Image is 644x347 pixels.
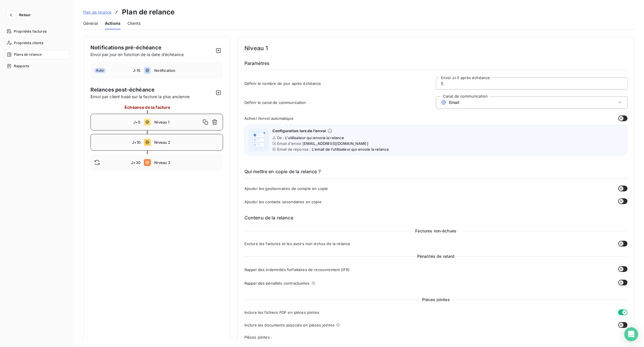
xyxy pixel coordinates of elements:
[90,94,214,100] span: Envoi par client basé sur la facture la plus ancienne
[312,147,389,152] span: L’email de l’utilisateur qui envoie la relance
[5,27,69,36] a: Propriétés factures
[83,10,112,14] span: Plan de relance
[154,68,219,73] span: Notification
[244,214,628,221] h6: Contenu de la relance
[5,61,69,71] a: Rapports
[624,327,638,341] div: Open Intercom Messenger
[244,168,628,179] h6: Qui mettre en copie de la relance ?
[415,253,457,259] span: Pénalités de retard
[244,335,628,339] span: Pièces jointes :
[285,135,344,140] span: L’utilisateur qui envoie la relance
[154,120,201,124] span: Niveau 1
[244,100,436,105] span: Définir le canal de communication
[154,140,219,145] span: Niveau 2
[94,68,106,73] span: Auto
[90,86,214,94] span: Relances post-échéance
[244,81,436,86] span: Définir le nombre de jour après échéance
[127,20,140,26] span: Clients
[122,7,175,17] h3: Plan de relance
[244,281,309,286] span: Rappel des pénalités contractuelles
[14,29,47,34] span: Propriétés factures
[413,228,459,234] span: Factures non-échues
[105,20,120,26] span: Actions
[244,60,628,70] h6: Paramètres
[131,160,141,165] span: J+30
[244,199,322,204] span: Ajouter les contacts secondaires en copie
[272,128,326,133] span: Configuration lors de l’envoi
[244,44,628,53] h4: Niveau 1
[249,131,268,149] img: illustration helper email
[244,186,328,191] span: Ajouter les gestionnaires de compte en copie
[132,140,141,145] span: J+10
[90,52,184,57] span: Envoi par jour en fonction de la date d’échéance
[244,116,294,121] span: Activer l’envoi automatique
[154,160,219,165] span: Niveau 3
[277,141,301,146] span: Email d'envoi
[244,267,350,272] span: Rappel des indemnités forfaitaires de recouvrement (IFR)
[420,297,452,303] span: Pièces jointes
[14,52,42,57] span: Plans de relance
[277,135,284,140] span: De :
[277,147,311,152] span: Email de réponse :
[14,40,43,46] span: Propriétés clients
[90,44,162,51] span: Notifications pré-échéance
[14,64,29,69] span: Rapports
[302,141,368,146] span: [EMAIL_ADDRESS][DOMAIN_NAME]
[83,20,98,26] span: Général
[5,38,69,48] a: Propriétés clients
[19,13,31,17] span: Retour
[125,104,170,110] span: Échéance de la facture
[449,100,460,105] span: Email
[244,241,350,246] span: Exclure les factures et les avoirs non-échus de la relance
[133,120,140,124] span: J+5
[5,50,69,59] a: Plans de relance
[244,323,335,327] span: Inclure les documents associés en pièces jointes
[244,310,319,315] span: Inclure les fichiers PDF en pièces jointes
[5,10,35,20] button: Retour
[83,9,112,15] a: Plan de relance
[133,68,141,73] span: J-15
